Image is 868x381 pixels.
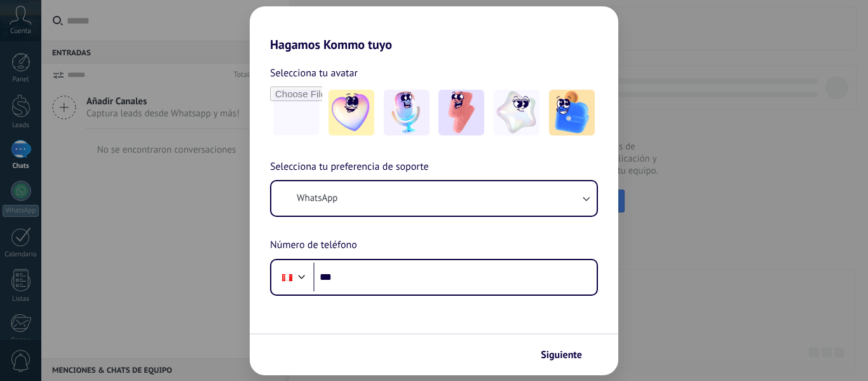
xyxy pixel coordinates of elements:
[384,90,430,135] img: -2.jpeg
[270,237,357,254] span: Número de teléfono
[270,159,429,176] span: Selecciona tu preferencia de soporte
[535,344,599,366] button: Siguiente
[438,90,484,135] img: -3.jpeg
[329,90,374,135] img: -1.jpeg
[549,90,595,135] img: -5.jpeg
[271,181,597,216] button: WhatsApp
[541,350,582,359] span: Siguiente
[250,6,618,52] h2: Hagamos Kommo tuyo
[270,65,358,81] span: Selecciona tu avatar
[297,192,337,205] span: WhatsApp
[494,90,539,135] img: -4.jpeg
[275,264,299,291] div: Peru: + 51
